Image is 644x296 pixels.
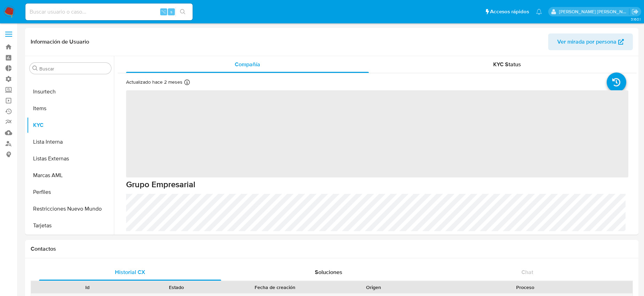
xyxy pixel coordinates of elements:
[27,217,114,234] button: Tarjetas
[490,8,529,15] span: Accesos rápidos
[225,284,324,291] div: Fecha de creación
[126,233,628,243] h6: Estructura corporativa
[48,284,127,291] div: Id
[32,66,38,71] button: Buscar
[548,33,633,50] button: Ver mirada por persona
[126,90,628,177] span: ‌
[493,60,521,68] span: KYC Status
[334,284,413,291] div: Origen
[27,167,114,184] button: Marcas AML
[161,8,166,15] span: ⌥
[422,284,628,291] div: Proceso
[176,7,190,17] button: search-icon
[557,33,616,50] span: Ver mirada por persona
[27,184,114,200] button: Perfiles
[27,134,114,150] button: Lista Interna
[27,100,114,117] button: Items
[27,83,114,100] button: Insurtech
[27,200,114,217] button: Restricciones Nuevo Mundo
[315,268,342,276] span: Soluciones
[27,150,114,167] button: Listas Externas
[126,79,183,85] p: Actualizado hace 2 meses
[559,8,629,15] p: giuliana.competiello@mercadolibre.com
[31,38,89,45] h1: Información de Usuario
[25,7,193,16] input: Buscar usuario o caso...
[27,117,114,134] button: KYC
[31,245,633,252] h1: Contactos
[126,179,628,190] h1: Grupo Empresarial
[536,9,542,15] a: Notificaciones
[235,60,260,68] span: Compañía
[170,8,172,15] span: s
[137,284,216,291] div: Estado
[39,66,108,72] input: Buscar
[115,268,145,276] span: Historial CX
[631,8,639,15] a: Salir
[521,268,533,276] span: Chat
